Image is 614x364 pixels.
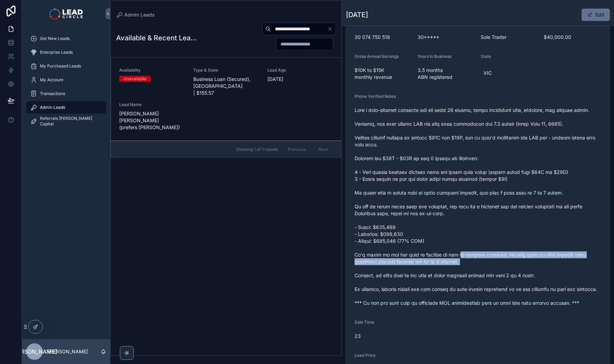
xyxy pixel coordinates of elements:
h1: Available & Recent Leads [116,33,197,43]
span: Lore i dolo-sitamet consecte adi eli sedd 26 eiusmo, tempo incididunt utla, etdolore, mag aliquae... [355,107,601,306]
span: Years In Business [418,54,451,59]
a: Referrals [PERSON_NAME] Capital [26,115,106,127]
span: Lead Age [267,67,333,73]
span: Referrals [PERSON_NAME] Capital [40,116,99,127]
span: $40,000.00 [544,34,601,41]
a: Admin Leads [116,11,155,18]
span: My Purchased Leads [40,63,81,69]
span: Lead Name [119,102,185,107]
span: 23 [355,333,412,340]
span: Enterprise Leads [40,50,73,55]
span: Gross Annual Earnings [355,54,399,59]
a: Admin Leads [26,101,106,114]
span: Get New Leads [40,36,70,41]
span: Admin Leads [124,11,155,18]
span: My Account [40,77,63,83]
button: Clear [327,26,336,32]
span: Transactions [40,91,65,96]
img: App logo [50,8,82,19]
span: Type & State [193,67,259,73]
span: [PERSON_NAME] [PERSON_NAME] (prefers [PERSON_NAME]) [119,110,185,131]
span: Availability [119,67,185,73]
a: Transactions [26,87,106,100]
a: My Account [26,74,106,86]
span: Lead Price [355,353,376,358]
span: [PERSON_NAME] [12,347,57,356]
span: [DATE] [267,76,333,83]
span: Business Loan (Secured), [GEOGRAPHIC_DATA] | $155.57 [193,76,259,96]
span: Sole Trader [481,34,538,41]
span: State [481,54,491,59]
span: 30 074 750 518 [355,34,412,41]
div: scrollable content [22,28,110,136]
div: Unavailable [123,76,146,82]
span: Phone Verified Notes [355,94,396,99]
p: [PERSON_NAME] [48,348,88,355]
a: Enterprise Leads [26,46,106,59]
span: VIC [483,70,492,76]
button: Edit [582,9,610,21]
span: Showing 1 of 1 results [236,147,278,152]
a: Get New Leads [26,32,106,45]
h1: [DATE] [346,10,368,20]
span: Sale Time [355,320,374,325]
a: AvailabilityUnavailableType & StateBusiness Loan (Secured), [GEOGRAPHIC_DATA] | $155.57Lead Age[D... [111,58,341,141]
span: Admin Leads [40,105,65,110]
span: 3.5 months ABN registered [418,67,475,81]
span: $10K to $15K monthly revenue [355,67,412,81]
a: My Purchased Leads [26,60,106,72]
